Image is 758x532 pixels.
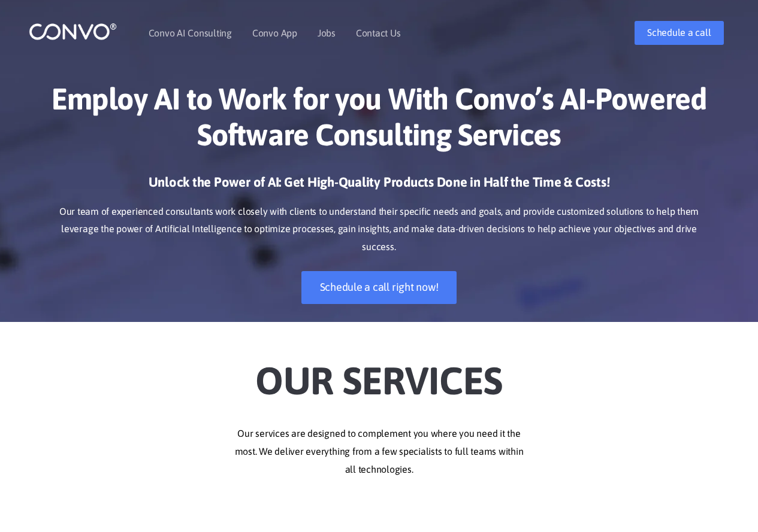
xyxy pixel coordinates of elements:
[356,28,401,38] a: Contact Us
[47,203,712,257] p: Our team of experienced consultants work closely with clients to understand their specific needs ...
[47,174,712,200] h3: Unlock the Power of AI: Get High-Quality Products Done in Half the Time & Costs!
[29,22,117,41] img: logo_1.png
[635,21,723,45] a: Schedule a call
[252,28,297,38] a: Convo App
[47,340,712,407] h2: Our Services
[301,271,457,304] a: Schedule a call right now!
[318,28,336,38] a: Jobs
[47,81,712,162] h1: Employ AI to Work for you With Convo’s AI-Powered Software Consulting Services
[47,425,712,479] p: Our services are designed to complement you where you need it the most. We deliver everything fro...
[149,28,232,38] a: Convo AI Consulting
